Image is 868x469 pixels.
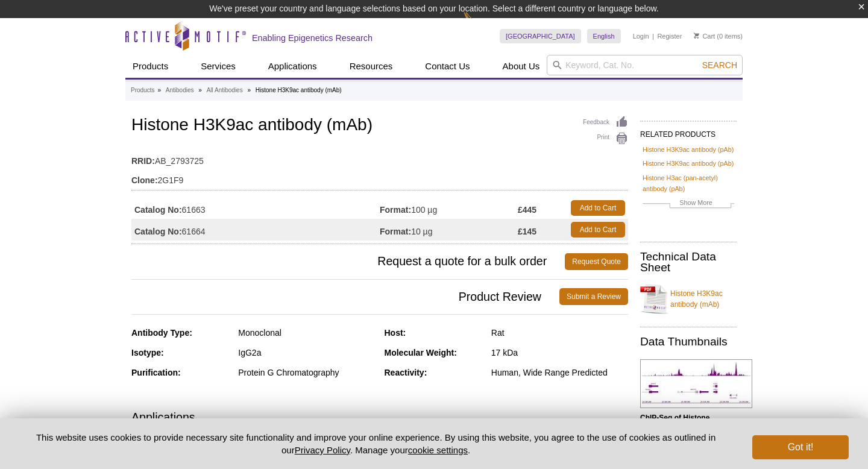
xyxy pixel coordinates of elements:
strong: RRID: [131,156,155,166]
a: Add to Cart [571,222,625,238]
strong: Format: [380,204,411,215]
p: (Click image to enlarge and see details.) [640,412,737,456]
li: » [198,87,202,93]
td: 10 µg [380,219,518,241]
a: Feedback [583,116,628,129]
strong: Antibody Type: [131,328,192,338]
a: About Us [495,55,547,78]
a: Products [125,55,175,78]
li: Histone H3K9ac antibody (mAb) [256,87,342,93]
h3: Applications [131,408,628,426]
div: Monoclonal [238,327,375,338]
td: 100 µg [380,197,518,219]
strong: Isotype: [131,348,164,357]
a: Add to Cart [571,200,625,216]
a: Request Quote [565,253,628,270]
strong: Catalog No: [134,204,182,215]
li: (0 items) [694,29,743,43]
strong: Format: [380,226,411,237]
div: Rat [491,327,628,338]
a: Show More [643,197,734,211]
strong: £445 [518,204,536,215]
button: Got it! [752,435,849,459]
a: [GEOGRAPHIC_DATA] [500,29,581,43]
strong: Reactivity: [385,368,427,377]
a: Histone H3K9ac antibody (pAb) [643,144,734,155]
span: Request a quote for a bulk order [131,253,565,270]
h2: Data Thumbnails [640,336,737,347]
div: 17 kDa [491,347,628,358]
a: English [587,29,621,43]
a: Resources [342,55,400,78]
input: Keyword, Cat. No. [547,55,743,75]
h1: Histone H3K9ac antibody (mAb) [131,116,628,136]
b: ChIP-Seq of Histone H3K9ac mAb. [640,414,709,433]
div: Human, Wide Range Predicted [491,367,628,378]
strong: Purification: [131,368,181,377]
a: Print [583,132,628,145]
button: Search [699,60,741,71]
span: Search [702,60,737,70]
p: This website uses cookies to provide necessary site functionality and improve your online experie... [19,431,732,456]
a: Services [193,55,243,78]
div: IgG2a [238,347,375,358]
strong: Catalog No: [134,226,182,237]
a: Histone H3K9ac antibody (mAb) [640,281,737,317]
li: | [652,29,654,43]
a: Histone H3K9ac antibody (pAb) [643,158,734,169]
a: Submit a Review [559,288,628,305]
strong: Molecular Weight: [385,348,457,357]
td: AB_2793725 [131,148,628,168]
li: » [247,87,251,93]
img: Histone H3K9ac antibody (mAb) tested by ChIP-Seq. [640,359,752,408]
strong: Clone: [131,175,158,186]
strong: £145 [518,226,536,237]
a: Histone H3ac (pan-acetyl) antibody (pAb) [643,172,734,194]
a: Login [633,32,649,40]
button: cookie settings [408,445,468,455]
img: Your Cart [694,33,699,39]
a: Contact Us [418,55,477,78]
a: Cart [694,32,715,40]
h2: RELATED PRODUCTS [640,121,737,142]
a: Register [657,32,682,40]
td: 2G1F9 [131,168,628,187]
a: All Antibodies [207,85,243,96]
td: 61664 [131,219,380,241]
img: Change Here [463,9,495,37]
a: Antibodies [166,85,194,96]
li: » [157,87,161,93]
td: 61663 [131,197,380,219]
h2: Enabling Epigenetics Research [252,33,373,43]
h2: Technical Data Sheet [640,251,737,273]
span: Product Review [131,288,559,305]
strong: Host: [385,328,406,338]
div: Protein G Chromatography [238,367,375,378]
a: Privacy Policy [295,445,350,455]
a: Applications [261,55,324,78]
a: Products [131,85,154,96]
